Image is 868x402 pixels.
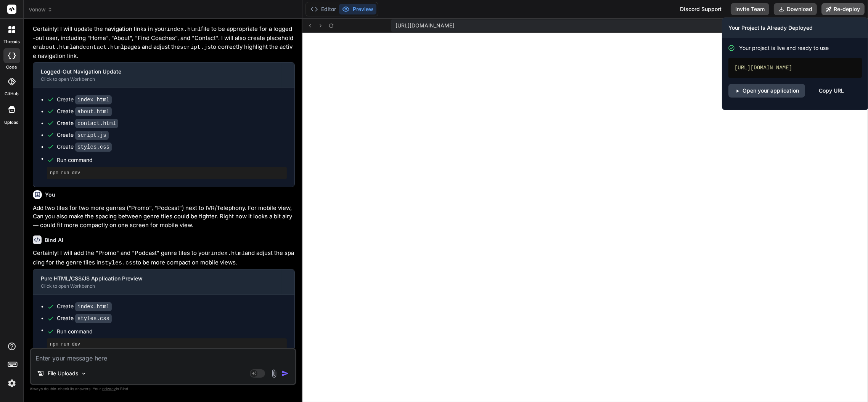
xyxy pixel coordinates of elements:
iframe: Preview [302,33,868,402]
img: icon [281,370,289,377]
div: Create [57,131,109,139]
p: File Uploads [48,370,78,377]
h6: Bind AI [45,236,63,244]
div: Logged-Out Navigation Update [41,68,274,75]
button: Pure HTML/CSS/JS Application PreviewClick to open Workbench [33,269,282,295]
label: code [6,64,17,70]
span: Run command [57,156,287,164]
p: Always double-check its answers. Your in Bind [30,385,296,392]
button: Preview [339,4,376,14]
code: styles.css [101,260,136,266]
code: index.html [75,95,112,104]
span: privacy [102,386,116,391]
span: vonow [29,6,53,13]
button: Logged-Out Navigation UpdateClick to open Workbench [33,62,282,88]
pre: npm run dev [50,170,284,176]
label: threads [3,38,20,45]
div: Discord Support [675,3,726,15]
span: [URL][DOMAIN_NAME] [395,22,454,29]
code: index.html [75,302,112,311]
code: index.html [211,250,245,257]
button: Editor [307,4,339,14]
div: Create [57,96,112,104]
h6: You [45,191,55,199]
div: [URL][DOMAIN_NAME] [728,58,862,78]
div: Copy URL [819,84,844,98]
p: Certainly! I will update the navigation links in your file to be appropriate for a logged-out use... [33,25,295,61]
code: contact.html [75,119,118,128]
label: GitHub [5,91,19,97]
img: settings [5,377,18,390]
div: Click to open Workbench [41,76,274,82]
code: about.html [75,107,112,116]
pre: npm run dev [50,341,284,348]
code: index.html [167,26,201,33]
img: Pick Models [80,370,87,377]
code: about.html [39,44,73,51]
div: Pure HTML/CSS/JS Application Preview [41,275,274,282]
div: Create [57,143,112,151]
img: attachment [270,369,278,378]
span: Your project is live and ready to use [739,44,829,52]
div: Create [57,303,112,311]
button: Invite Team [731,3,769,15]
button: Re-deploy [821,3,865,15]
div: Click to open Workbench [41,283,274,289]
div: Create [57,107,112,115]
p: Add two tiles for two more genres ("Promo", "Podcast") next to IVR/Telephony. For mobile view, Ca... [33,204,295,230]
h3: Your Project Is Already Deployed [728,24,862,32]
span: Run command [57,328,287,335]
button: Download [774,3,817,15]
code: script.js [180,44,211,51]
div: Create [57,119,118,127]
code: contact.html [83,44,124,51]
div: Create [57,314,112,322]
code: styles.css [75,143,112,152]
p: Certainly! I will add the "Promo" and "Podcast" genre tiles to your and adjust the spacing for th... [33,249,295,267]
label: Upload [5,119,19,126]
a: Open your application [728,84,805,98]
code: styles.css [75,314,112,323]
code: script.js [75,131,109,140]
